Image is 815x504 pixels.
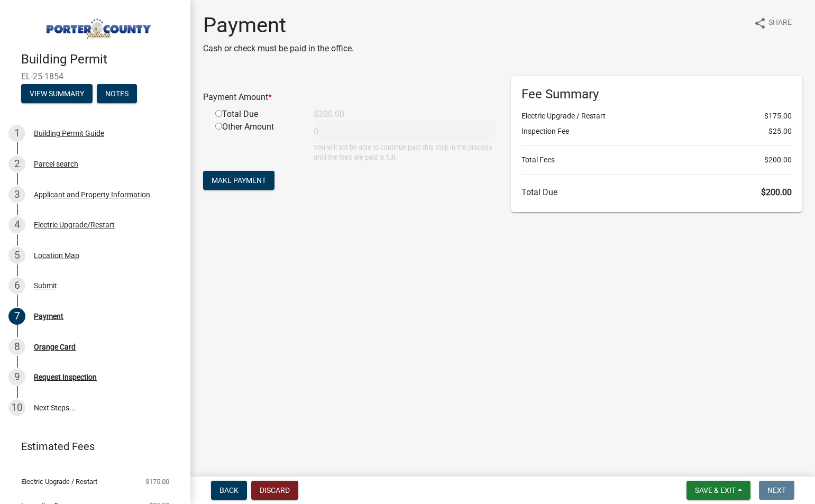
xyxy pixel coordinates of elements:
[754,17,766,30] i: share
[8,216,25,233] div: 4
[8,399,25,416] div: 10
[8,155,25,172] div: 2
[764,154,792,166] span: $200.00
[8,247,25,264] div: 5
[34,282,57,289] div: Submit
[8,369,25,386] div: 9
[203,171,274,190] button: Make Payment
[521,187,792,197] h6: Total Due
[686,481,750,500] button: Save & Exit
[521,154,792,166] li: Total Fees
[8,338,25,355] div: 8
[521,111,792,122] li: Electric Upgrade / Restart
[768,17,792,30] span: Share
[21,90,93,98] wm-modal-confirm: Summary
[767,486,786,494] span: Next
[8,186,25,203] div: 3
[34,252,79,259] div: Location Map
[212,176,266,185] span: Make Payment
[8,308,25,325] div: 7
[521,126,792,137] li: Inspection Fee
[21,71,169,81] span: EL-25-1854
[34,343,76,351] div: Orange Card
[745,13,800,33] button: shareShare
[768,126,792,137] span: $25.00
[521,87,792,102] h6: Fee Summary
[211,481,247,500] button: Back
[97,84,137,103] button: Notes
[34,130,104,137] div: Building Permit Guide
[207,121,306,162] div: Other Amount
[759,481,794,500] button: Next
[207,108,306,121] div: Total Due
[97,90,137,98] wm-modal-confirm: Notes
[34,191,150,198] div: Applicant and Property Information
[34,221,115,228] div: Electric Upgrade/Restart
[21,11,173,41] img: Porter County, Indiana
[203,13,354,38] h1: Payment
[34,373,97,381] div: Request Inspection
[34,313,63,320] div: Payment
[764,111,792,122] span: $175.00
[8,125,25,142] div: 1
[251,481,298,500] button: Discard
[695,486,736,494] span: Save & Exit
[203,42,354,55] p: Cash or check must be paid in the office.
[219,486,239,494] span: Back
[34,160,78,168] div: Parcel search
[8,436,173,457] a: Estimated Fees
[761,187,792,197] span: $200.00
[8,277,25,294] div: 6
[195,91,503,104] div: Payment Amount
[21,84,93,103] button: View Summary
[145,478,169,485] span: $175.00
[21,478,97,485] span: Electric Upgrade / Restart
[21,52,182,67] h4: Building Permit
